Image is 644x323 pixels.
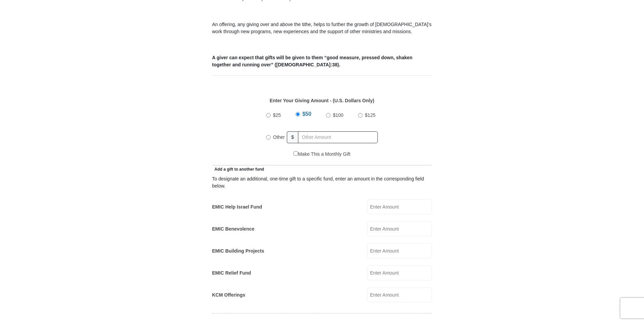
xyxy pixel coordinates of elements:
[273,134,285,140] span: Other
[212,247,264,255] label: EMIC Building Projects
[212,175,432,190] div: To designate an additional, one-time gift to a specific fund, enter an amount in the correspondin...
[270,98,374,103] strong: Enter Your Giving Amount - (U.S. Dollars Only)
[365,112,375,118] span: $125
[294,151,350,158] label: Make This a Monthly Gift
[333,112,343,118] span: $100
[212,203,262,211] label: EMIC Help Israel Fund
[367,199,432,214] input: Enter Amount
[302,111,312,117] span: $50
[212,21,432,35] p: An offering, any giving over and above the tithe, helps to further the growth of [DEMOGRAPHIC_DAT...
[273,112,281,118] span: $25
[212,167,264,172] span: Add a gift to another fund
[367,221,432,236] input: Enter Amount
[212,292,245,299] label: KCM Offerings
[298,131,378,143] input: Other Amount
[367,287,432,302] input: Enter Amount
[212,55,412,67] b: A giver can expect that gifts will be given to them “good measure, pressed down, shaken together ...
[367,265,432,280] input: Enter Amount
[212,270,251,277] label: EMIC Relief Fund
[212,225,254,233] label: EMIC Benevolence
[294,151,298,156] input: Make This a Monthly Gift
[367,243,432,258] input: Enter Amount
[287,131,298,143] span: $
